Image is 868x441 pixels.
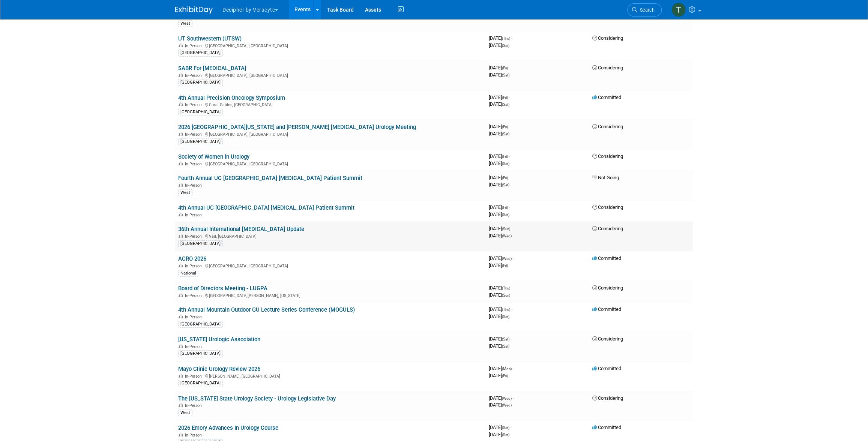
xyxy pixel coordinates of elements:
[627,3,662,16] a: Search
[178,409,192,416] div: West
[179,433,183,436] img: In-Person Event
[489,175,510,180] span: [DATE]
[509,175,510,180] span: -
[592,306,621,312] span: Committed
[185,264,204,268] span: In-Person
[489,373,508,378] span: [DATE]
[489,233,512,238] span: [DATE]
[502,403,512,407] span: (Wed)
[179,264,183,267] img: In-Person Event
[489,211,509,217] span: [DATE]
[185,403,204,408] span: In-Person
[502,293,510,297] span: (Sun)
[592,336,623,342] span: Considering
[179,102,183,106] img: In-Person Event
[179,344,183,348] img: In-Person Event
[592,65,623,70] span: Considering
[489,306,512,312] span: [DATE]
[489,42,509,48] span: [DATE]
[178,35,242,42] a: UT Southwestern (UTSW)
[178,270,198,277] div: National
[178,109,223,115] div: [GEOGRAPHIC_DATA]
[178,94,285,101] a: 4th Annual Precision Oncology Symposium
[178,101,483,107] div: Coral Gables, [GEOGRAPHIC_DATA]
[179,132,183,136] img: In-Person Event
[502,154,508,159] span: (Fri)
[179,43,183,47] img: In-Person Event
[592,226,623,231] span: Considering
[489,124,510,129] span: [DATE]
[592,395,623,401] span: Considering
[592,366,621,371] span: Committed
[185,73,204,78] span: In-Person
[489,285,512,291] span: [DATE]
[185,293,204,298] span: In-Person
[502,162,509,166] span: (Sat)
[178,79,223,86] div: [GEOGRAPHIC_DATA]
[502,66,508,70] span: (Fri)
[179,403,183,407] img: In-Person Event
[511,285,512,291] span: -
[178,226,304,232] a: 36th Annual International [MEDICAL_DATA] Update
[178,175,362,181] a: Fourth Annual UC [GEOGRAPHIC_DATA] [MEDICAL_DATA] Patient Summit
[502,256,512,261] span: (Wed)
[185,374,204,379] span: In-Person
[502,286,510,290] span: (Thu)
[592,175,619,180] span: Not Going
[179,374,183,378] img: In-Person Event
[185,183,204,188] span: In-Person
[185,162,204,166] span: In-Person
[502,213,509,217] span: (Sat)
[489,226,512,231] span: [DATE]
[489,336,512,342] span: [DATE]
[592,255,621,261] span: Committed
[178,42,483,48] div: [GEOGRAPHIC_DATA], [GEOGRAPHIC_DATA]
[185,234,204,239] span: In-Person
[178,350,223,357] div: [GEOGRAPHIC_DATA]
[489,65,510,70] span: [DATE]
[178,262,483,268] div: [GEOGRAPHIC_DATA], [GEOGRAPHIC_DATA]
[513,366,514,371] span: -
[179,293,183,297] img: In-Person Event
[502,205,508,210] span: (Fri)
[502,43,509,48] span: (Sat)
[489,204,510,210] span: [DATE]
[592,124,623,129] span: Considering
[489,402,512,408] span: [DATE]
[178,124,416,130] a: 2026 [GEOGRAPHIC_DATA][US_STATE] and [PERSON_NAME] [MEDICAL_DATA] Urology Meeting
[502,374,508,378] span: (Fri)
[502,337,509,341] span: (Sat)
[178,424,278,431] a: 2026 Emory Advances In Urology Course
[489,424,512,430] span: [DATE]
[502,426,509,430] span: (Sat)
[502,96,508,100] span: (Fri)
[502,36,510,40] span: (Thu)
[592,153,623,159] span: Considering
[489,343,509,349] span: [DATE]
[489,160,509,166] span: [DATE]
[178,395,336,402] a: The [US_STATE] State Urology Society - Urology Legislative Day
[185,43,204,48] span: In-Person
[502,234,512,238] span: (Wed)
[592,35,623,41] span: Considering
[179,234,183,238] img: In-Person Event
[502,176,508,180] span: (Fri)
[592,424,621,430] span: Committed
[178,255,206,262] a: ACRO 2026
[489,255,514,261] span: [DATE]
[178,138,223,145] div: [GEOGRAPHIC_DATA]
[178,285,267,292] a: Board of Directors Meeting - LUGPA
[509,94,510,100] span: -
[502,344,509,348] span: (Sat)
[178,336,260,343] a: [US_STATE] Urologic Association
[502,367,512,371] span: (Mon)
[509,204,510,210] span: -
[179,183,183,187] img: In-Person Event
[489,292,510,298] span: [DATE]
[489,72,509,78] span: [DATE]
[185,213,204,217] span: In-Person
[178,373,483,379] div: [PERSON_NAME], [GEOGRAPHIC_DATA]
[185,132,204,137] span: In-Person
[185,102,204,107] span: In-Person
[178,233,483,239] div: Vail, [GEOGRAPHIC_DATA]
